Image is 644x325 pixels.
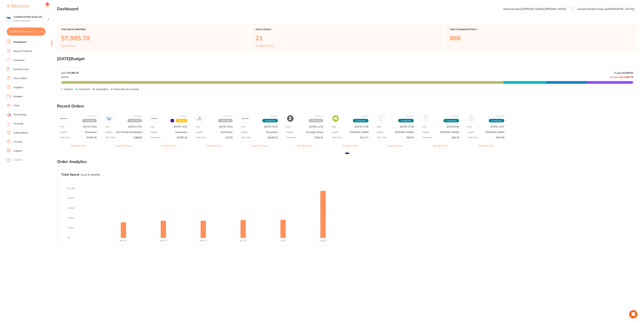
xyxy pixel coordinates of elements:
p: Date [377,126,381,128]
p: Date [241,126,246,128]
p: Straumann [266,131,278,133]
p: Date [422,126,427,128]
p: # 93428 [360,115,368,118]
img: Henry Schein Halas [378,115,384,122]
a: Account [14,140,22,144]
a: Browse Products [14,50,32,53]
p: [DATE] 11:30 [309,125,323,128]
p: 868 [450,35,633,41]
p: [PERSON_NAME] [350,131,368,133]
p: Date [60,126,64,128]
strong: $3,000.00 [623,71,633,74]
p: # 93936 [89,115,97,118]
p: Switch account [14,19,48,22]
img: Kulzer [332,115,339,122]
p: Total Value [196,136,206,139]
p: $3,087.92 [267,136,278,139]
p: # 93476 [315,115,323,118]
button: Manage Order [148,142,190,150]
span: Completed [443,119,459,123]
p: Total Value [377,136,387,139]
p: [DATE] 14:01 [174,125,187,128]
button: Manage Order [193,142,235,150]
span: RestocqPay [14,113,26,116]
p: Dentsply Sirona [306,131,323,133]
button: Manage Order [102,142,145,150]
p: Disposables [96,88,109,90]
p: # 93861 [134,115,142,118]
p: Coastal Dental Group ([GEOGRAPHIC_DATA]) [577,7,634,10]
p: Total Completed Orders [450,28,633,31]
span: Completed [398,119,414,123]
img: AHP Dental and Medical [106,115,112,122]
a: Rewards [14,122,23,125]
p: Date [150,126,155,128]
p: [DATE] 9:56 [447,125,459,128]
a: Total Completed Orders868 [446,24,637,51]
h2: [DATE] Budget [57,56,637,61]
p: Remaining: [610,74,633,78]
h3: Total Spend [61,173,79,176]
p: Date [286,126,291,128]
a: View Orders [14,77,27,80]
p: Supplier [377,131,384,133]
span: Cancelled [82,119,97,123]
span: Cancelled [309,119,323,123]
p: 21 [255,35,439,41]
p: [PERSON_NAME] [440,131,459,133]
a: Budgets [14,95,23,98]
img: Coastal Dental Group (Newcastle) [5,15,12,22]
p: Supplier [105,131,113,133]
p: Restorative & Cosmetic [114,88,139,90]
a: RestocqPay [7,113,26,117]
h2: Order Analytics [57,159,637,164]
p: Total Spend (Monthly) [61,28,245,31]
p: [PERSON_NAME] [395,131,414,133]
p: Total Value [286,136,297,139]
p: Supplier [60,131,67,133]
img: RestocqPay [7,113,11,117]
p: spend in Sept [61,44,75,47]
img: Henry Schein Halas [468,115,475,122]
p: Awaiting delivery [255,44,274,47]
p: [DATE] 10:42 [219,125,233,128]
div: Open Intercom Messenger [629,310,637,318]
p: # 93319 [451,115,459,118]
p: # 93427 [406,115,414,118]
p: Supplier [241,131,249,133]
p: # 93813 [270,115,278,118]
p: $22.00 [225,136,233,139]
p: Date [332,126,336,128]
p: [DATE] 14:01 [128,125,142,128]
p: Total Value [150,136,161,139]
a: Inventory Lists [13,68,29,71]
p: $3,087.92 [177,136,187,139]
p: # 93860 [179,115,187,118]
p: Total Value [105,136,115,139]
p: Spent: [61,72,78,74]
a: Dashboard [14,40,26,44]
h4: Coastal Dental Group (Newcastle) [14,15,48,19]
img: RePractice [197,115,203,122]
a: Log Out [14,158,22,161]
p: Total Value [241,136,251,139]
p: RePractice [221,131,233,133]
strong: $-4,985.78 [622,76,633,79]
p: Date [105,126,110,128]
p: Active Orders [255,28,439,31]
p: Total Value [422,136,432,139]
button: Manage Order [238,142,281,150]
p: AHP Dental and Medical [116,131,142,133]
a: Active Orders21Awaiting delivery [251,24,443,51]
a: Total Spend (Monthly)$7,985.78spend inSept [57,24,249,51]
p: Budget: [614,72,633,74]
span: Cancelled [218,119,233,123]
img: Straumann [242,115,248,122]
p: $288.82 [133,136,142,139]
p: Straumann [85,131,97,133]
strong: $7,985.78 [68,71,78,74]
p: Supplier [196,131,203,133]
a: Subscriptions [14,131,28,134]
h2: Dashboard [57,7,78,11]
p: Date [467,126,472,128]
